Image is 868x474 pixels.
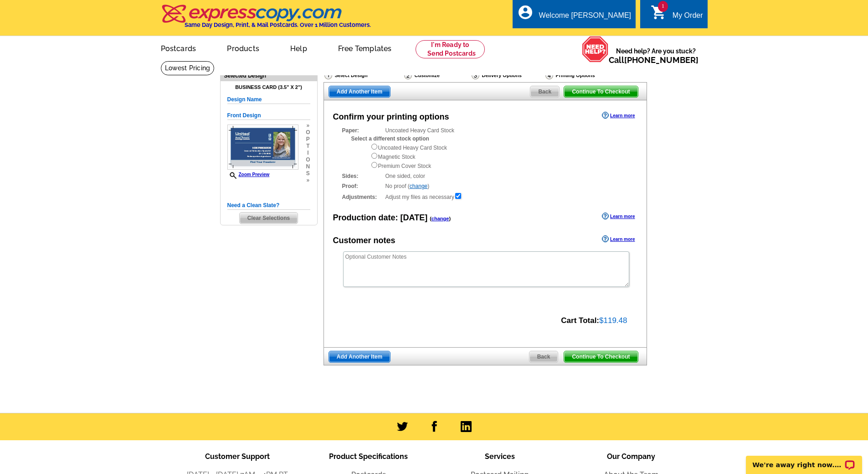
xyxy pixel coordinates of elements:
span: Customer Support [205,452,270,461]
h5: Need a Clean Slate? [227,201,310,210]
img: small-thumb.jpg [227,125,298,170]
span: Add Another Item [329,351,390,362]
div: Delivery Options [471,71,544,82]
a: Back [529,351,559,363]
a: Help [276,37,322,58]
img: Delivery Options [472,71,479,79]
a: change [431,216,449,221]
strong: Proof: [342,182,383,190]
span: Back [529,351,558,362]
span: 1 [658,1,668,12]
a: Same Day Design, Print, & Mail Postcards. Over 1 Million Customers. [161,11,371,28]
div: One sided, color [342,172,628,180]
span: p [306,136,310,143]
a: Learn more [602,213,635,220]
h5: Design Name [227,95,310,104]
i: shopping_cart [651,4,667,21]
span: i [306,150,310,156]
a: Learn more [602,112,635,119]
h5: Front Design [227,111,310,120]
div: Uncoated Heavy Card Stock [342,126,628,170]
div: My Order [673,11,703,24]
span: » [306,177,310,184]
strong: Paper: [342,126,383,135]
i: account_circle [517,4,534,21]
img: Printing Options & Summary [545,71,553,79]
div: Uncoated Heavy Card Stock Magnetic Stock Premium Cover Stock [370,143,628,170]
span: o [306,129,310,136]
div: Confirm your printing options [333,111,449,123]
span: » [306,122,310,129]
div: Printing Options [544,71,624,82]
h4: Same Day Design, Print, & Mail Postcards. Over 1 Million Customers. [185,21,371,28]
iframe: LiveChat chat widget [740,445,868,474]
a: Products [212,37,274,58]
span: Add Another Item [329,86,390,97]
span: Back [530,86,559,97]
strong: Sides: [342,172,383,180]
a: Learn more [602,235,635,243]
span: Clear Selections [240,213,298,224]
img: help [582,36,609,63]
img: Select Design [324,71,332,79]
div: Customize [403,71,471,80]
a: Back [530,86,560,98]
strong: Adjustments: [342,193,383,201]
span: Need help? Are you stuck? [609,47,703,65]
a: change [410,183,427,189]
div: Welcome [PERSON_NAME] [539,11,631,24]
span: [DATE] [401,213,428,222]
div: Selected Design [221,71,317,80]
span: n [306,163,310,170]
div: Adjust my files as necessary [342,192,628,201]
a: Add Another Item [329,351,390,363]
h4: Business Card (3.5" x 2") [227,84,310,90]
a: Zoom Preview [227,172,270,177]
span: s [306,170,310,177]
div: Production date: [333,212,451,224]
span: t [306,143,310,150]
span: ( ) [430,216,451,221]
span: Call [609,55,699,65]
span: Continue To Checkout [564,86,637,97]
span: Continue To Checkout [564,351,637,362]
span: $119.48 [599,316,627,325]
span: o [306,156,310,163]
div: Customer notes [333,234,395,247]
span: Product Specifications [329,452,408,461]
a: Add Another Item [329,86,390,98]
a: Free Templates [324,37,406,58]
a: 1 shopping_cart My Order [651,10,703,21]
strong: Select a different stock option [351,135,429,142]
span: Our Company [607,452,655,461]
span: Services [485,452,515,461]
strong: Cart Total: [561,316,599,325]
a: Postcards [146,37,211,58]
div: No proof ( ) [342,182,628,190]
img: Customize [404,71,412,79]
a: [PHONE_NUMBER] [624,55,699,65]
div: Select Design [324,71,403,82]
